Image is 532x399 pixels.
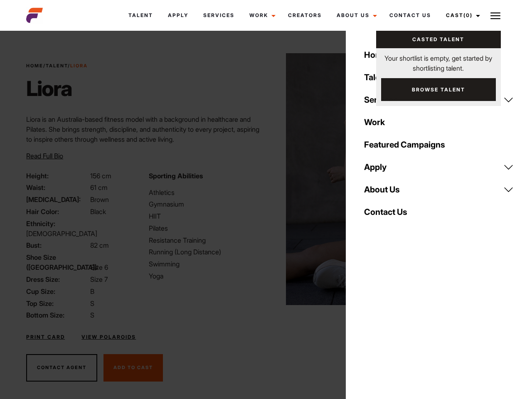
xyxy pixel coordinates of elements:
span: Size 7 [90,275,108,283]
span: / / [26,62,88,69]
span: 82 cm [90,241,109,249]
a: View Polaroids [81,333,136,341]
li: Swimming [149,259,261,269]
a: Apply [359,156,519,178]
span: (0) [463,12,473,18]
span: Hair Color: [26,207,89,217]
a: Home [359,44,519,66]
a: Cast(0) [438,4,485,27]
li: Yoga [149,271,261,281]
img: Burger icon [490,11,500,21]
a: Work [359,111,519,133]
a: Contact Us [382,4,438,27]
a: Services [359,89,519,111]
li: Running (Long Distance) [149,247,261,257]
a: Talent [359,66,519,89]
span: Waist: [26,182,89,192]
span: Bust: [26,240,89,250]
span: Dress Size: [26,274,89,284]
span: Height: [26,171,89,181]
button: Read Full Bio [26,151,63,161]
span: [MEDICAL_DATA]: [26,195,89,204]
a: Creators [281,4,329,27]
a: Services [196,4,242,27]
button: Add To Cast [103,354,163,382]
span: Read Full Bio [26,152,63,160]
strong: Liora [70,63,88,69]
span: Cup Size: [26,286,89,296]
span: B [90,287,94,296]
a: Work [242,4,281,27]
a: Talent [46,63,68,69]
a: Browse Talent [381,78,496,101]
a: Talent [121,4,160,27]
span: Add To Cast [113,365,153,370]
img: cropped-aefm-brand-fav-22-square.png [26,7,43,24]
span: S [90,311,94,319]
a: Apply [160,4,196,27]
span: Shoe Size ([GEOGRAPHIC_DATA]): [26,252,89,272]
span: Size 6 [90,263,108,271]
span: [DEMOGRAPHIC_DATA] [26,229,97,238]
li: Athletics [149,187,261,197]
a: Featured Campaigns [359,133,519,156]
a: Print Card [26,333,65,341]
a: Contact Us [359,201,519,223]
li: HIIT [149,211,261,221]
span: Bottom Size: [26,310,89,320]
p: Your shortlist is empty, get started by shortlisting talent. [376,48,501,73]
span: S [90,299,94,308]
span: Black [90,207,106,216]
span: Top Size: [26,298,89,308]
span: Brown [90,195,109,204]
span: 156 cm [90,172,111,180]
strong: Sporting Abilities [149,172,203,180]
a: About Us [359,178,519,201]
li: Pilates [149,223,261,233]
a: About Us [329,4,382,27]
h1: Liora [26,76,88,101]
a: Home [26,63,43,69]
span: Ethnicity: [26,219,89,229]
span: 61 cm [90,183,108,192]
button: Contact Agent [26,354,97,382]
li: Resistance Training [149,235,261,245]
li: Gymnasium [149,199,261,209]
p: Liora is an Australia-based fitness model with a background in healthcare and Pilates. She brings... [26,114,261,144]
a: Casted Talent [376,31,501,48]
